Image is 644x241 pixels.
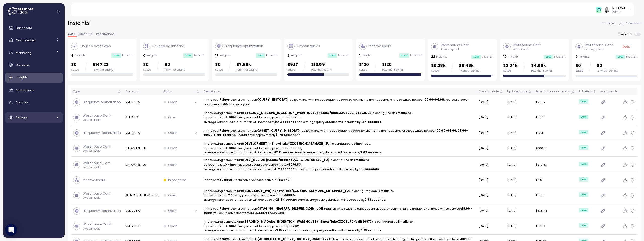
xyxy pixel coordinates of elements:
span: Cost [68,33,75,35]
span: Settings [16,115,28,119]
p: Insights [290,54,301,57]
a: Monitoring [5,48,63,58]
strong: (STAGING_NIAGARA_INGESTION_WAREHOUSE) [243,111,318,115]
strong: XZQZJRC-SEEMORE_ENTERPISE_EU [293,189,349,193]
strong: Small [355,142,365,146]
div: Est. effort [579,89,592,94]
td: [DATE] [505,187,534,204]
div: Saved [359,68,369,72]
p: Est. effort [626,55,637,59]
p: $3.04k [503,62,518,69]
td: $697.11 [534,109,577,126]
div: Potential saving [597,69,618,73]
td: [DATE] [505,204,534,218]
a: Settings [5,112,63,123]
p: Est. effort [266,54,277,57]
div: Low [399,53,409,58]
p: Est. effort [122,54,133,57]
div: Potential saving [459,69,480,73]
th: Creation dateNot sorted [477,88,505,95]
p: Warehouse Conf. [441,43,469,48]
p: By resizing it to size, you could save approximately , [204,146,475,151]
div: Saved [431,69,446,73]
p: Scaling policy [585,48,613,51]
div: Low [328,53,337,58]
p: $0 [597,62,618,69]
span: Insights [16,75,28,79]
p: By resizing it to size, you could save approximately , [204,193,475,198]
td: [DATE] [505,140,534,156]
strong: XZQZJRC-DATAMAZE_EU [288,158,328,162]
strong: Small [225,193,235,197]
div: Potential saving [236,68,257,72]
td: STAGING [123,109,161,126]
p: $0 [71,61,79,68]
p: average warehouse run duration will increase by and average query duration will increase by . [204,150,475,155]
td: VMB20877 [123,218,161,234]
p: By resizing it to size, you could save approximately , [204,163,475,167]
td: [DATE] [505,218,534,234]
div: Type [73,89,117,94]
p: In the past , the following table had job writes with no subsequent usage. By optimizing the freq... [204,207,475,215]
p: $7.98k [236,61,257,68]
p: Insights [219,54,230,57]
div: Low [579,192,588,197]
div: Saved [287,68,298,72]
strong: 1 [232,178,234,182]
div: Account [125,89,159,94]
td: [DATE] [505,126,534,140]
p: Vertical scale [513,48,541,51]
div: Low [579,162,588,166]
th: StatusNot sorted [162,88,202,95]
div: Low [256,53,265,58]
p: $5.28k [431,62,446,69]
strong: (DEVELOPMENT) [243,142,269,146]
div: Potential saving [93,68,113,72]
strong: 1.34 seconds [360,120,381,124]
td: DATAMAZE_EU [123,157,161,173]
div: Saved [575,69,583,73]
p: Vertical scale [83,196,111,200]
p: $120 [359,61,369,68]
p: Insights [146,54,157,57]
a: Marketplace [5,85,63,95]
div: Updated date [507,89,527,94]
div: Low [616,55,625,59]
span: Discovery [16,63,30,67]
div: Status [164,89,195,94]
div: Low [579,177,588,182]
p: Open [168,130,177,135]
p: In the past , users have not been active in [204,178,475,182]
div: Not sorted [571,90,575,93]
div: Low [579,208,588,213]
span: Cost Overview [16,38,36,42]
a: Dashboard [5,23,63,33]
p: Open [168,146,177,151]
div: Saved [143,68,151,72]
p: 10 [503,54,507,59]
p: Orphan tables [297,44,320,49]
strong: (ASSET_QUERY_HISTORY) [258,129,299,133]
strong: 17.17 seconds [275,150,296,154]
a: Cost Overview [5,35,63,45]
strong: 18:00 - 16:00 [204,207,472,215]
td: [DATE] [505,173,534,187]
strong: 11.2 seconds [275,167,294,171]
p: 0 [575,54,578,59]
strong: 9.62 seconds [360,150,381,154]
strong: 00:00-04:00, 06:00-09:00, 11:00-14:00 [204,129,468,137]
strong: (STAGING_NIAGARA_INGESTION_WAREHOUSE) [243,220,318,224]
div: Potential saving [165,68,185,72]
h2: Insights [68,20,90,27]
div: Low [579,99,588,104]
p: Auto suspend [441,48,469,51]
p: 22 [431,54,435,59]
img: 65f98ecb31a39d60f1f315eb.PNG [596,7,601,12]
p: Filter [608,21,615,26]
p: average warehouse run duration will increase by and average query duration will increase by . [204,167,475,172]
a: Insights [5,73,63,83]
p: 17 [215,53,218,58]
strong: XZQZJRC-VMB20877 [339,220,372,224]
strong: 3.15 seconds [276,228,296,232]
p: Vertical scale [83,118,111,122]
